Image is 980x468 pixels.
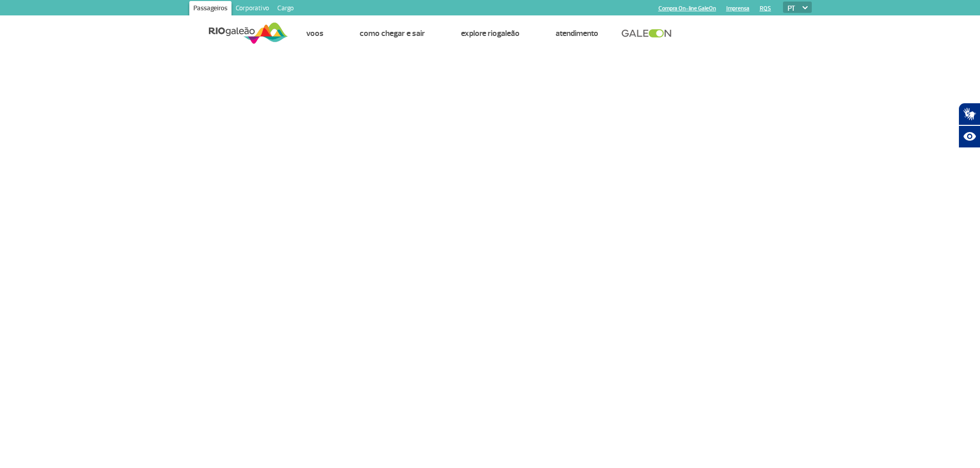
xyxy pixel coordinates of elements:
a: RQS [760,5,771,12]
a: Compra On-line GaleOn [658,5,716,12]
a: Explore RIOgaleão [461,28,520,39]
a: Cargo [273,1,298,17]
button: Abrir tradutor de língua de sinais. [958,103,980,125]
a: Passageiros [189,1,231,17]
a: Como chegar e sair [360,28,425,39]
button: Abrir recursos assistivos. [958,125,980,148]
a: Imprensa [726,5,750,12]
div: Plugin de acessibilidade da Hand Talk. [958,103,980,148]
a: Voos [306,28,324,39]
a: Corporativo [231,1,273,17]
a: Atendimento [556,28,598,39]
